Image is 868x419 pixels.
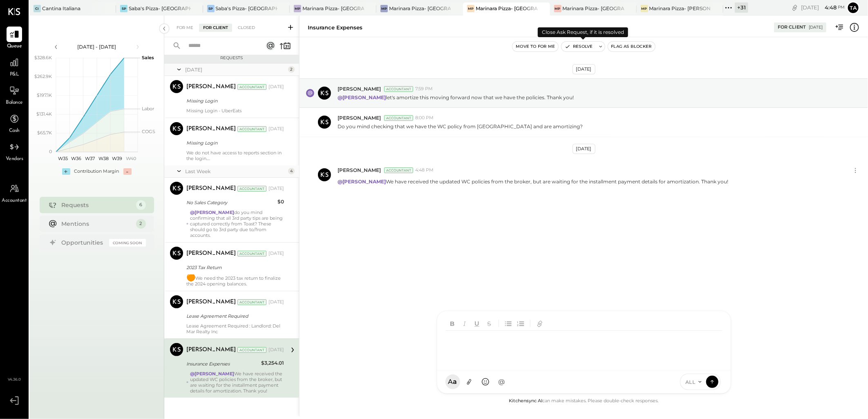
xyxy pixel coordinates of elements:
div: Saba's Pizza- [GEOGRAPHIC_DATA] [129,5,190,12]
span: P&L [10,71,19,78]
text: Labor [142,106,154,111]
span: Queue [7,43,22,50]
a: Balance [0,83,28,107]
span: 🟠 [186,273,195,282]
div: Missing Login - UberEats [186,108,284,114]
div: Coming Soon [109,239,146,247]
div: We have received the updated WC policies from the broker, but are waiting for the installment pay... [190,371,284,394]
div: [DATE] [268,250,284,257]
div: Mentions [62,220,132,228]
div: Missing Login [186,139,282,147]
span: Accountant [2,197,27,205]
span: [PERSON_NAME] [338,114,381,121]
div: [PERSON_NAME] [186,185,236,193]
p: let's amortize this moving forward now that we have the policies. Thank you! [338,94,574,101]
button: Add URL [535,318,545,329]
div: [DATE] [268,299,284,305]
div: $3,254.01 [261,359,284,367]
span: Cash [9,127,20,135]
a: Accountant [0,181,28,205]
button: Italic [459,318,470,329]
div: Requests [168,55,295,61]
div: Insurance Expenses [186,360,259,368]
button: @ [494,374,509,389]
div: We need the 2023 tax return to finalize the 2024 opening balances. [186,274,284,287]
text: $131.4K [36,111,52,117]
p: We have received the updated WC policies from the broker, but are waiting for the installment pay... [338,178,728,185]
div: Accountant [384,86,413,92]
span: 4:48 PM [415,167,434,174]
div: Insurance Expenses [308,24,362,31]
div: For Client [199,24,232,32]
button: Move to for me [512,42,558,51]
div: Accountant [237,347,266,353]
strong: @[PERSON_NAME] [190,209,234,215]
div: Last Week [185,168,286,175]
button: Flag as Blocker [608,42,655,51]
text: W35 [58,156,67,161]
button: Underline [472,318,482,329]
div: Accountant [237,251,266,256]
div: Marinara Pizza- [GEOGRAPHIC_DATA] [563,5,624,12]
div: [PERSON_NAME] [186,298,236,306]
div: [PERSON_NAME] [186,125,236,133]
div: [DATE] [801,4,845,11]
div: SP [120,5,128,12]
div: + 31 [735,2,748,13]
div: We do not have access to reports section in the login. [186,150,284,161]
text: Sales [142,55,154,60]
button: Ta [847,1,860,14]
span: [PERSON_NAME] [338,167,381,174]
span: @ [498,378,505,386]
span: 7:59 PM [415,86,433,92]
text: $65.7K [37,130,52,136]
div: - [123,168,132,175]
div: Contribution Margin [74,168,119,175]
div: SP [207,5,215,12]
div: Accountant [237,186,266,192]
div: No Sales Category [186,198,275,207]
div: [DATE] [268,126,284,132]
span: [PERSON_NAME] [338,85,381,92]
text: $262.9K [34,74,52,79]
div: Marinara Pizza- [GEOGRAPHIC_DATA]. [476,5,537,12]
strong: @[PERSON_NAME] [338,94,386,100]
div: + [62,168,70,175]
span: Vendors [6,156,23,163]
div: Requests [62,201,132,209]
button: Resolve [562,42,596,51]
div: Lease Agreement Required : Landlord: Del Mar Realty Inc [186,323,284,334]
div: Opportunities [62,238,105,247]
div: Marinara Pizza- [GEOGRAPHIC_DATA] [389,5,451,12]
span: a [453,378,457,386]
div: [DATE] [268,185,284,192]
div: 6 [136,200,146,210]
div: Accountant [384,115,413,121]
div: Accountant [237,126,266,132]
div: Marinara Pizza- [GEOGRAPHIC_DATA] [302,5,364,12]
div: 2 [136,219,146,229]
span: Balance [6,99,23,107]
div: Missing Login [186,97,282,105]
div: MP [554,5,562,12]
a: P&L [0,55,28,78]
div: [DATE] [809,25,823,30]
div: MP [380,5,388,12]
button: Bold [447,318,458,329]
span: 8:00 PM [415,115,434,121]
div: Closed [234,24,259,32]
div: MP [467,5,474,12]
a: Cash [0,111,28,135]
div: do you mind confirming that all 3rd party tips are being captured correctly from Toast? These sho... [190,209,284,238]
div: Marinara Pizza- [PERSON_NAME] [649,5,711,12]
div: [DATE] [185,66,286,73]
a: Queue [0,27,28,50]
div: Close Ask Request, if it is resolved [538,27,628,37]
button: Ordered List [515,318,526,329]
div: copy link [791,3,799,12]
div: [PERSON_NAME] [186,83,236,91]
div: MP [294,5,301,12]
div: MP [641,5,648,12]
div: 4 [288,168,295,174]
div: For Client [778,24,806,31]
